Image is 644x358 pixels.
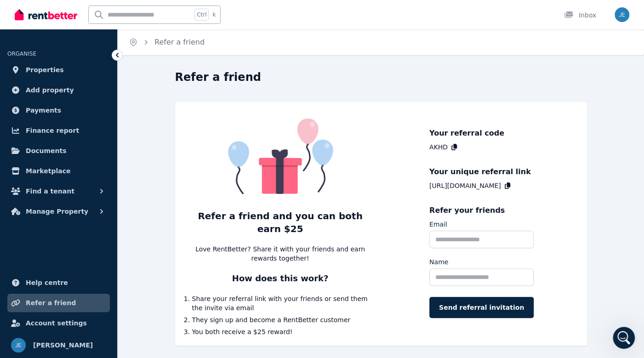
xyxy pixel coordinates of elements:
span: Payments [26,105,61,116]
img: Rochelle avatar [17,138,28,149]
div: How much does it cost? [13,205,171,222]
span: k [212,11,216,18]
div: RentBetter [39,139,74,149]
span: Properties [26,64,64,75]
div: Rental Payments - How They Work [19,191,154,201]
li: Share your referral link with your friends or send them the invite via email [192,294,369,313]
img: RentBetter [15,8,77,22]
a: Documents [7,142,110,160]
img: Profile image for Earl [109,15,128,33]
a: Refer a friend [154,38,205,46]
span: We'll be back online [DATE] You'll get replies here and to [EMAIL_ADDRESS][DOMAIN_NAME]. [39,131,337,138]
p: Love RentBetter? Share it with your friends and earn rewards together! [192,244,369,263]
span: Ctrl [194,9,209,21]
a: Help centre [7,273,110,292]
span: Search for help [19,170,74,180]
span: ORGANISE [7,51,36,57]
span: Account settings [26,318,87,329]
button: Send referral invitation [429,297,534,318]
p: How can we help? [18,81,165,97]
a: Refer a friend [7,294,110,312]
div: Inbox [564,11,596,20]
div: Creating and Managing Your Ad [19,242,154,252]
span: Help centre [26,277,68,288]
button: Help [123,273,184,310]
button: Search for help [13,165,171,184]
div: Creating and Managing Your Ad [13,239,171,256]
nav: Breadcrumb [118,29,216,55]
span: Documents [26,145,67,156]
label: Name [429,257,448,267]
div: How does this work? [232,272,329,285]
span: Home [20,296,41,303]
button: Find a tenant [7,182,110,200]
div: Lease Agreement [19,225,154,235]
div: Jeremy avatarRochelle avatarEarl avatarWe'll be back online [DATE] You'll get replies here and to... [10,122,174,156]
div: Rental Payments - How They Work [13,188,171,205]
div: Recent messageJeremy avatarRochelle avatarEarl avatarWe'll be back online [DATE] You'll get repli... [9,108,175,157]
img: Earl avatar [25,138,36,149]
a: Account settings [7,314,110,332]
span: Manage Property [26,206,88,217]
span: Marketplace [26,165,70,176]
div: Refer a friend and you can both earn $25 [192,210,369,235]
a: [URL][DOMAIN_NAME] [429,181,501,190]
a: Finance report [7,121,110,140]
button: Messages [61,273,122,310]
a: Add property [7,81,110,99]
label: Email [429,220,447,229]
div: • 9m ago [75,139,103,149]
span: Messages [76,296,108,303]
div: Refer your friends [429,205,534,216]
span: [PERSON_NAME] [33,340,93,351]
a: Properties [7,61,110,79]
div: Your unique referral link [429,166,534,177]
img: Jeff [11,338,26,352]
div: AKHD [429,142,448,152]
a: Payments [7,101,110,119]
a: Marketplace [7,162,110,180]
div: How much does it cost? [19,208,154,218]
img: Profile image for Jeremy [144,15,163,33]
span: Refer a friend [26,297,76,308]
li: You both receive a $25 reward! [192,327,369,336]
li: They sign up and become a RentBetter customer [192,315,369,324]
h1: Refer a friend [175,70,261,85]
button: Manage Property [7,202,110,221]
img: Refer a friend [192,111,369,200]
img: Jeff [615,7,629,22]
img: logo [18,17,85,32]
div: Your referral code [429,128,534,139]
span: Help [146,296,160,303]
p: Hi [PERSON_NAME] [18,65,165,81]
img: Profile image for Rochelle [127,15,145,33]
span: Add property [26,85,74,96]
span: Finance report [26,125,79,136]
div: Recent message [19,116,165,126]
iframe: Intercom live chat [613,327,635,349]
span: Find a tenant [26,186,74,197]
img: Jeremy avatar [22,131,33,142]
div: Lease Agreement [13,222,171,239]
